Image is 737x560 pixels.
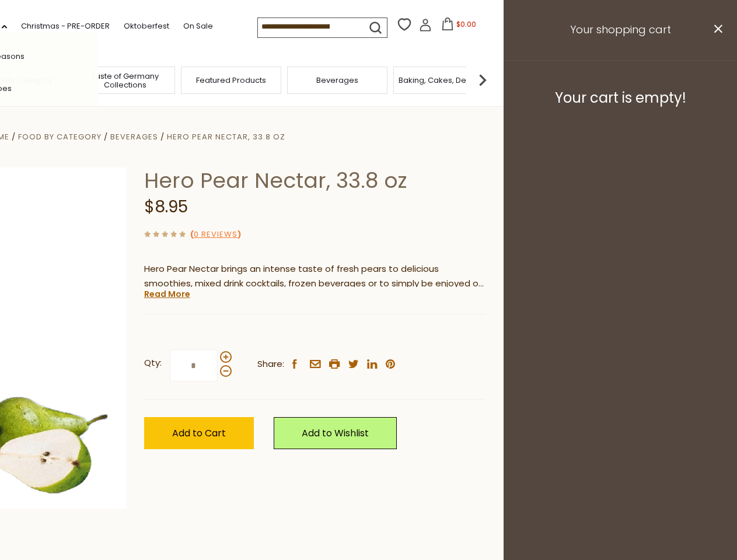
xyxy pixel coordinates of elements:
[434,17,484,35] button: $0.00
[194,229,237,241] a: 0 Reviews
[78,72,172,89] a: Taste of Germany Collections
[144,288,190,300] a: Read More
[257,357,284,372] span: Share:
[170,349,218,381] input: Qty:
[471,68,494,92] img: next arrow
[124,20,169,33] a: Oktoberfest
[144,195,188,218] span: $8.95
[196,76,266,85] a: Featured Products
[172,426,226,440] span: Add to Cart
[144,167,485,194] h1: Hero Pear Nectar, 33.8 oz
[399,76,489,85] a: Baking, Cakes, Desserts
[144,417,254,449] button: Add to Cart
[144,262,485,291] p: Hero Pear Nectar brings an intense taste of fresh pears to delicious smoothies, mixed drink cockt...
[18,131,102,142] a: Food By Category
[21,20,110,33] a: Christmas - PRE-ORDER
[110,131,158,142] a: Beverages
[274,417,397,449] a: Add to Wishlist
[456,19,476,29] span: $0.00
[183,20,213,33] a: On Sale
[518,89,722,107] h3: Your cart is empty!
[144,356,162,370] strong: Qty:
[167,131,285,142] a: Hero Pear Nectar, 33.8 oz
[190,229,241,240] span: ( )
[316,76,358,85] a: Beverages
